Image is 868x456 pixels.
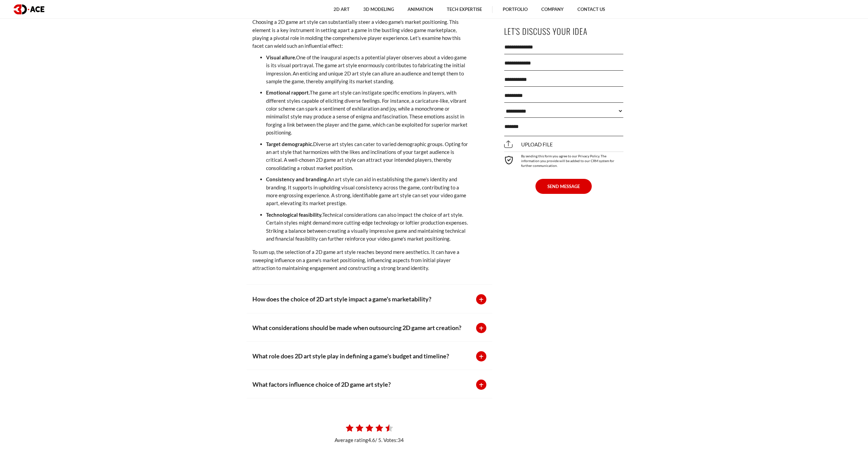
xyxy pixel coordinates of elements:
strong: Visual allure. [266,54,296,60]
p: Choosing a 2D game art style can substantially steer a video game's market positioning. This elem... [252,18,469,50]
button: SEND MESSAGE [535,179,592,194]
span: Upload file [504,141,553,147]
p: What considerations should be made when outsourcing 2D game art creation? [252,323,469,332]
p: Technical considerations can also impact the choice of art style. Certain styles might demand mor... [266,211,469,243]
p: What factors influence choice of 2D game art style? [252,380,469,389]
span: 34 [398,437,404,443]
p: To sum up, the selection of a 2D game art style reaches beyond mere aesthetics. It can have a swe... [252,248,469,272]
strong: Emotional rapport. [266,89,310,96]
strong: Consistency and branding. [266,176,328,182]
strong: Target demographic. [266,141,313,147]
p: Let's Discuss Your Idea [504,24,623,39]
span: 4.6 [368,437,375,443]
p: An art style can aid in establishing the game's identity and branding. It supports in upholding v... [266,175,469,208]
p: What role does 2D art style play in defining a game's budget and timeline? [252,351,469,361]
strong: Technological feasibility. [266,212,322,218]
p: The game art style can instigate specific emotions in players, with different styles capable of e... [266,89,469,137]
div: By sending this form you agree to our Privacy Policy. The information you provide will be added t... [504,152,623,168]
p: One of the inaugural aspects a potential player observes about a video game is its visual portray... [266,54,469,86]
p: Diverse art styles can cater to varied demographic groups. Opting for an art style that harmonize... [266,140,469,172]
img: logo dark [14,4,44,14]
p: How does the choice of 2D art style impact a game's marketability? [252,294,469,304]
p: Average rating / 5. Votes: [245,436,494,444]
